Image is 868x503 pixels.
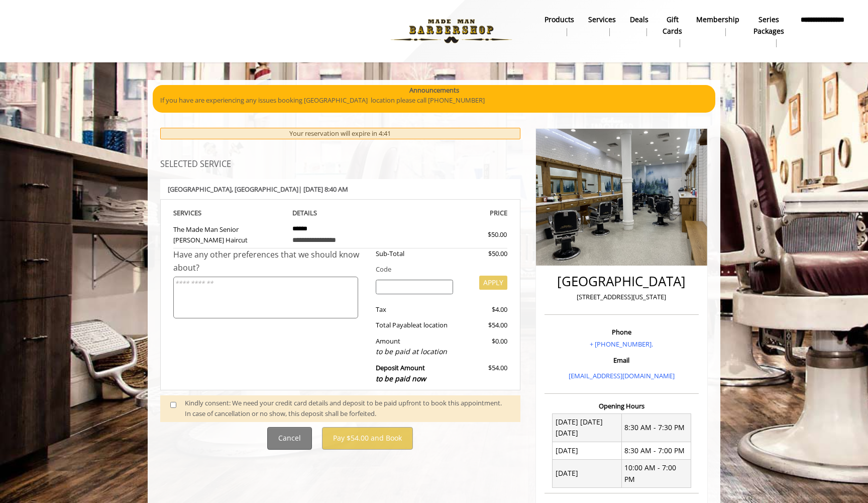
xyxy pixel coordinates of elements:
p: [STREET_ADDRESS][US_STATE] [547,292,696,302]
a: [EMAIL_ADDRESS][DOMAIN_NAME] [569,371,675,380]
span: , [GEOGRAPHIC_DATA] [232,185,298,194]
span: to be paid now [376,374,426,383]
div: $0.00 [461,336,507,358]
th: SERVICE [173,207,285,219]
a: + [PHONE_NUMBER]. [590,340,653,349]
a: ServicesServices [581,13,623,39]
h3: Email [547,357,696,364]
div: Have any other preferences that we should know about? [173,248,368,274]
b: gift cards [663,14,682,37]
div: Your reservation will expire in 4:41 [160,128,520,139]
td: [DATE] [DATE] [DATE] [553,413,622,442]
td: 8:30 AM - 7:30 PM [621,413,691,442]
b: Deposit Amount [376,363,426,383]
b: Services [588,14,616,25]
img: Made Man Barbershop logo [382,4,520,59]
a: Series packagesSeries packages [746,13,791,50]
button: APPLY [479,276,507,290]
button: Cancel [267,427,312,450]
div: $54.00 [461,363,507,384]
div: Amount [368,336,461,358]
b: Membership [696,14,739,25]
div: $4.00 [461,304,507,315]
button: Pay $54.00 and Book [322,427,413,450]
a: DealsDeals [623,13,656,39]
a: MembershipMembership [689,13,746,39]
div: Total Payable [368,320,461,330]
span: S [198,208,201,217]
div: Kindly consent: We need your credit card details and deposit to be paid upfront to book this appo... [185,398,510,419]
td: [DATE] [553,442,622,459]
div: Sub-Total [368,248,461,259]
b: [GEOGRAPHIC_DATA] | [DATE] 8:40 AM [168,185,348,194]
th: DETAILS [285,207,396,219]
b: Deals [630,14,648,25]
b: Series packages [753,14,784,37]
td: 10:00 AM - 7:00 PM [621,459,691,488]
h2: [GEOGRAPHIC_DATA] [547,274,696,289]
div: $50.00 [461,248,507,259]
h3: Phone [547,328,696,336]
h3: SELECTED SERVICE [160,160,520,169]
a: Gift cardsgift cards [656,13,689,50]
b: Announcements [409,85,459,96]
div: Tax [368,304,461,315]
div: to be paid at location [376,346,454,357]
span: at location [416,320,448,329]
b: products [545,14,574,25]
th: PRICE [396,207,507,219]
td: The Made Man Senior [PERSON_NAME] Haircut [173,219,285,248]
div: $54.00 [461,320,507,330]
h3: Opening Hours [545,402,699,409]
div: Code [368,264,507,275]
td: 8:30 AM - 7:00 PM [621,442,691,459]
div: $50.00 [452,229,507,240]
td: [DATE] [553,459,622,488]
a: Productsproducts [537,13,581,39]
p: If you have are experiencing any issues booking [GEOGRAPHIC_DATA] location please call [PHONE_NUM... [160,95,708,106]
